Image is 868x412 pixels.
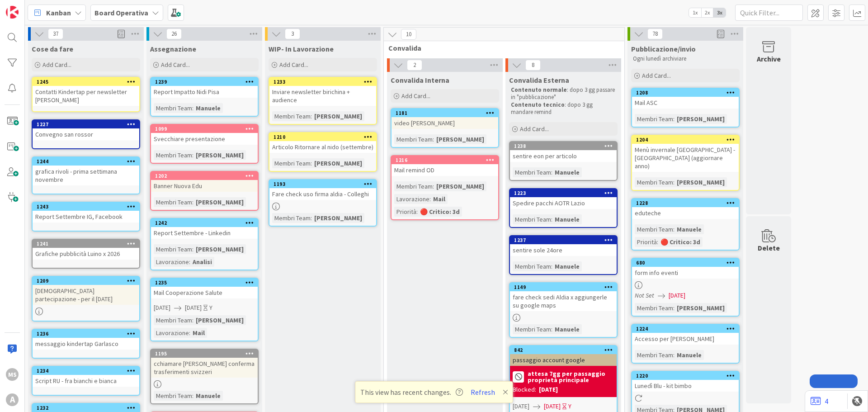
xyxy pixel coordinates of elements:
div: Report Settembre - Linkedin [151,227,258,239]
div: 680 [632,259,739,267]
span: : [192,103,193,113]
div: Membri Team [394,181,433,191]
span: : [189,257,190,267]
div: 1224 [636,326,739,332]
span: : [673,350,675,360]
div: 1216Mail remind OD [392,156,498,176]
span: 10 [401,29,416,40]
span: : [192,315,193,325]
div: Accesso per [PERSON_NAME] [632,333,739,345]
div: Membri Team [635,224,673,234]
div: 1223Spedire pacchi AOTR Lazio [510,189,617,209]
div: 1099Svecchiare presentazione [151,125,258,145]
div: Manuele [552,167,582,177]
div: Membri Team [513,261,551,271]
div: eduteche [632,207,739,219]
span: WIP- In Lavorazione [269,44,334,53]
span: Assegnazione [150,44,196,53]
div: Mail ASC [632,97,739,109]
span: Add Card... [520,125,549,133]
div: 1209[DEMOGRAPHIC_DATA] partecipazione - per il [DATE] [33,277,139,305]
span: 26 [166,28,182,39]
div: 842 [514,347,617,353]
div: Membri Team [154,150,192,160]
div: 1193 [274,181,376,187]
span: : [192,391,193,401]
div: Membri Team [513,324,551,334]
div: cchiamare [PERSON_NAME] conferma trasferimenti svizzeri [151,358,258,378]
div: Membri Team [635,303,673,313]
div: Fare check uso firma aldia - Colleghi [269,188,376,200]
span: : [551,167,552,177]
div: sentire eon per articolo [510,150,617,162]
span: : [657,237,658,247]
div: A [6,393,19,406]
div: Script RU - fra bianchi e bianca [33,375,139,387]
div: 1243 [33,203,139,211]
div: Membri Team [635,114,673,124]
span: : [416,207,418,217]
input: Quick Filter... [735,5,803,21]
div: 1233Inviare newsletter birichina + audience [269,78,376,106]
div: 1234 [37,368,139,374]
div: 1227 [33,120,139,128]
span: Pubblicazione/invio [631,44,696,53]
div: [PERSON_NAME] [675,177,727,187]
div: 1181 [392,109,498,117]
div: Priorità [394,207,416,217]
div: Spedire pacchi AOTR Lazio [510,197,617,209]
span: : [551,261,552,271]
span: 78 [647,28,663,39]
div: 1193Fare check uso firma aldia - Colleghi [269,180,376,200]
div: 1210 [269,133,376,141]
div: [PERSON_NAME] [312,111,364,121]
div: 1099 [151,125,258,133]
div: 1228eduteche [632,199,739,219]
div: [PERSON_NAME] [312,213,364,223]
div: 1232 [33,404,139,412]
div: 1243Report Settembre IG, Facebook [33,203,139,223]
div: Archive [757,53,781,64]
strong: Contenuto tecnico [511,101,565,109]
span: [DATE] [154,303,170,313]
div: Lavorazione [154,328,189,338]
div: 1234Script RU - fra bianchi e bianca [33,367,139,387]
div: 680 [636,260,739,266]
div: Membri Team [154,391,192,401]
img: Visit kanbanzone.com [6,6,19,19]
div: 1181 [396,110,498,116]
div: 680form info eventi [632,259,739,279]
span: : [433,134,434,144]
div: 1193 [269,180,376,188]
div: 1237 [514,237,617,243]
a: 4 [811,396,828,407]
span: 3x [713,8,726,17]
span: : [673,224,675,234]
div: [PERSON_NAME] [434,181,486,191]
span: : [551,214,552,224]
div: 1244 [37,158,139,165]
div: 1204 [632,136,739,144]
span: Add Card... [279,61,308,69]
div: 1220Lunedì Blu - kit bimbo [632,372,739,392]
div: 1241 [33,240,139,248]
p: : dopo 3 gg mandare remind [511,101,616,116]
div: Membri Team [272,111,311,121]
div: Svecchiare presentazione [151,133,258,145]
div: 1241 [37,241,139,247]
div: Grafiche pubblicità Luino x 2026 [33,248,139,260]
div: 1195cchiamare [PERSON_NAME] conferma trasferimenti svizzeri [151,350,258,378]
div: fare check sedi Aldia x aggiungerle su google maps [510,291,617,311]
div: 1210 [274,134,376,140]
span: Add Card... [42,61,71,69]
div: Membri Team [154,315,192,325]
span: : [433,181,434,191]
div: grafica rivoli - prima settimana novembre [33,166,139,185]
span: : [429,194,431,204]
div: 1244grafica rivoli - prima settimana novembre [33,157,139,185]
div: Membri Team [154,103,192,113]
div: 1242 [155,220,258,226]
div: 1233 [269,78,376,86]
div: Manuele [552,324,582,334]
strong: Contenuto normale [511,86,567,94]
